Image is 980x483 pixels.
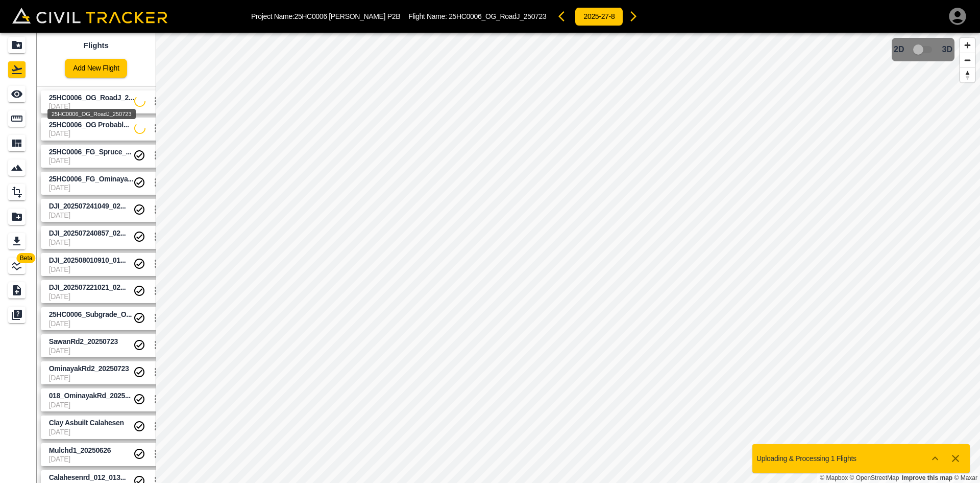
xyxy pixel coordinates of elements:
button: Zoom in [960,38,975,53]
a: Maxar [954,474,977,481]
div: 25HC0006_OG_RoadJ_250723 [47,109,136,119]
p: Uploading & Processing 1 Flights [756,454,856,463]
p: Project Name: 25HC0006 [PERSON_NAME] P2B [251,12,400,20]
canvas: Map [156,33,980,483]
img: Civil Tracker [12,8,167,24]
button: Zoom out [960,53,975,67]
button: Reset bearing to north [960,67,975,82]
a: Map feedback [902,474,952,481]
span: 3D model not uploaded yet [909,40,938,59]
a: OpenStreetMap [850,474,899,481]
a: Mapbox [820,474,848,481]
button: Show more [925,448,945,469]
span: 2D [894,45,904,54]
p: Flight Name: [408,12,546,20]
span: 25HC0006_OG_RoadJ_250723 [449,12,546,20]
span: 3D [942,45,952,54]
button: 2025-27-8 [575,7,623,26]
